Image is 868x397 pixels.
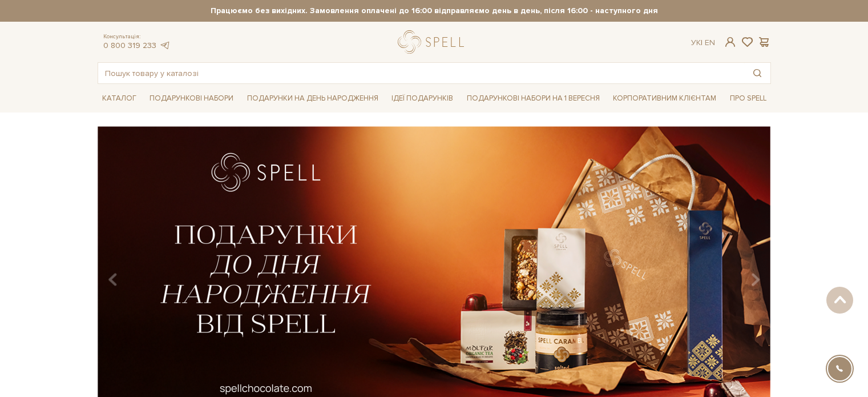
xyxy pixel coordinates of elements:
strong: Працюємо без вихідних. Замовлення оплачені до 16:00 відправляємо день в день, після 16:00 - насту... [98,6,771,16]
a: telegram [159,41,171,50]
a: 0 800 319 233 [103,41,156,50]
a: Подарункові набори на 1 Вересня [462,89,604,108]
a: Корпоративним клієнтам [608,89,721,108]
button: Пошук товару у каталозі [744,63,770,83]
span: | [701,38,703,47]
a: Подарункові набори [145,90,238,107]
input: Пошук товару у каталозі [98,63,744,83]
span: Консультація: [103,33,171,41]
a: Подарунки на День народження [243,90,383,107]
a: Каталог [98,90,141,107]
div: Ук [691,38,715,48]
a: En [705,38,715,47]
a: Ідеї подарунків [387,90,458,107]
a: Про Spell [725,90,771,107]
